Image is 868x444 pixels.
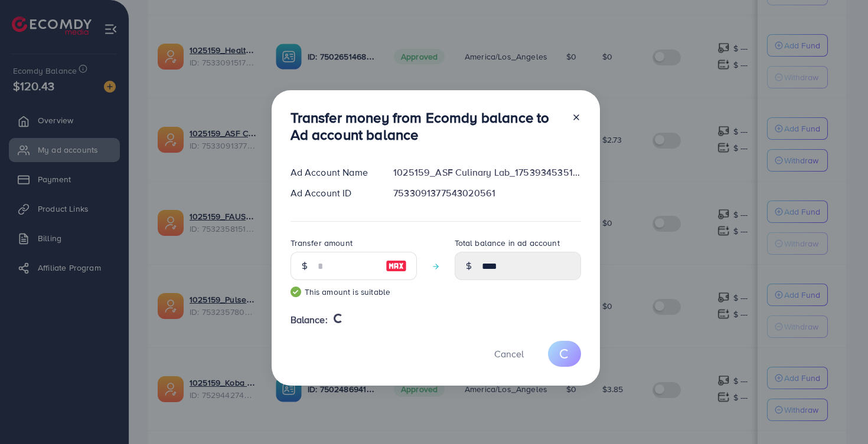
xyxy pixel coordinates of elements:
[384,186,590,200] div: 7533091377543020561
[291,287,301,297] img: guide
[384,166,590,179] div: 1025159_ASF Culinary Lab_1753934535137
[291,237,353,249] label: Transfer amount
[494,347,524,360] span: Cancel
[386,259,407,273] img: image
[455,237,560,249] label: Total balance in ad account
[291,286,417,298] small: This amount is suitable
[291,109,562,143] h3: Transfer money from Ecomdy balance to Ad account balance
[281,166,384,179] div: Ad Account Name
[291,313,328,327] span: Balance:
[281,186,384,200] div: Ad Account ID
[818,391,859,435] iframe: Chat
[479,341,539,366] button: Cancel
